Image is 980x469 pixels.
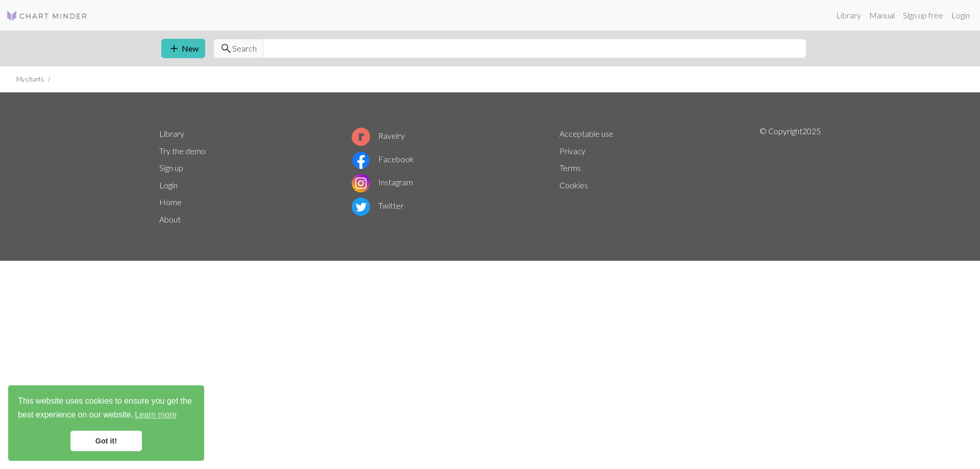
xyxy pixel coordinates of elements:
[559,180,588,190] a: Cookies
[168,41,180,56] span: add
[832,5,865,26] a: Library
[8,385,204,461] div: cookieconsent
[899,5,947,26] a: Sign up free
[865,5,899,26] a: Manual
[352,154,414,164] a: Facebook
[559,129,614,138] a: Acceptable use
[352,177,413,187] a: Instagram
[352,174,370,192] img: Instagram logo
[16,75,44,84] li: My charts
[559,146,585,156] a: Privacy
[159,180,178,190] a: Login
[161,39,205,58] a: New
[352,128,370,146] img: Ravelry logo
[559,163,581,172] a: Terms
[759,125,821,228] p: © Copyright 2025
[6,10,88,22] img: Logo
[352,151,370,169] img: Facebook logo
[159,129,184,138] a: Library
[220,41,232,56] span: search
[18,395,194,423] span: This website uses cookies to ensure you get the best experience on our website.
[352,131,405,140] a: Ravelry
[159,146,206,156] a: Try the demo
[352,201,404,210] a: Twitter
[159,163,183,172] a: Sign up
[352,198,370,216] img: Twitter logo
[159,214,181,224] a: About
[133,407,178,423] a: learn more about cookies
[70,431,142,451] a: dismiss cookie message
[232,42,257,55] span: Search
[159,197,182,207] a: Home
[947,5,974,26] a: Login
